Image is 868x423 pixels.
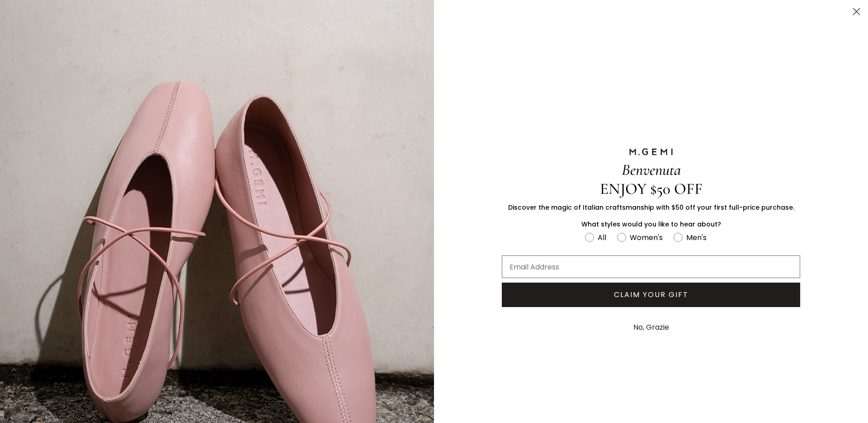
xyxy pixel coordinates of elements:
[686,232,707,243] div: Men's
[598,232,606,243] div: All
[502,255,800,278] input: Email Address
[508,203,794,212] span: Discover the magic of Italian craftsmanship with $50 off your first full-price purchase.
[628,148,674,156] img: M.GEMI
[629,316,674,339] button: No, Grazie
[849,4,864,19] button: Close dialog
[600,179,703,198] span: ENJOY $50 OFF
[502,283,800,307] button: CLAIM YOUR GIFT
[581,220,721,229] span: What styles would you like to hear about?
[630,232,663,243] div: Women's
[622,160,681,179] span: Benvenuta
